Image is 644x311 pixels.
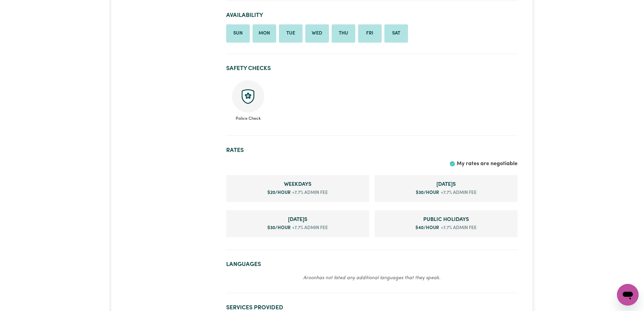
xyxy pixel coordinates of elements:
span: +7.7% admin fee [439,190,477,196]
h2: Availability [226,12,518,19]
span: $ 20 /hour [267,191,291,195]
span: $ 30 /hour [416,191,439,195]
iframe: Button to launch messaging window [617,284,639,306]
span: My rates are negotiable [457,161,518,166]
li: Available on Tuesday [279,24,303,43]
span: +7.7% admin fee [439,225,477,231]
h2: Languages [226,261,518,268]
h2: Rates [226,147,518,154]
span: $ 40 /hour [415,226,439,230]
span: Weekday rate [232,180,364,188]
li: Available on Thursday [332,24,355,43]
span: +7.7% admin fee [291,225,328,231]
h2: Safety Checks [226,65,518,72]
span: $ 30 /hour [267,226,291,230]
span: Public Holiday rate [380,216,512,224]
em: Aroon has not listed any additional languages that they speak. [303,275,440,281]
li: Available on Monday [253,24,276,43]
span: +7.7% admin fee [291,190,328,196]
li: Available on Wednesday [305,24,329,43]
img: Police check [232,80,264,113]
li: Available on Sunday [226,24,250,43]
span: Sunday rate [232,216,364,224]
span: Saturday rate [380,180,512,188]
li: Available on Saturday [384,24,408,43]
span: Police Check [232,113,265,122]
li: Available on Friday [358,24,382,43]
